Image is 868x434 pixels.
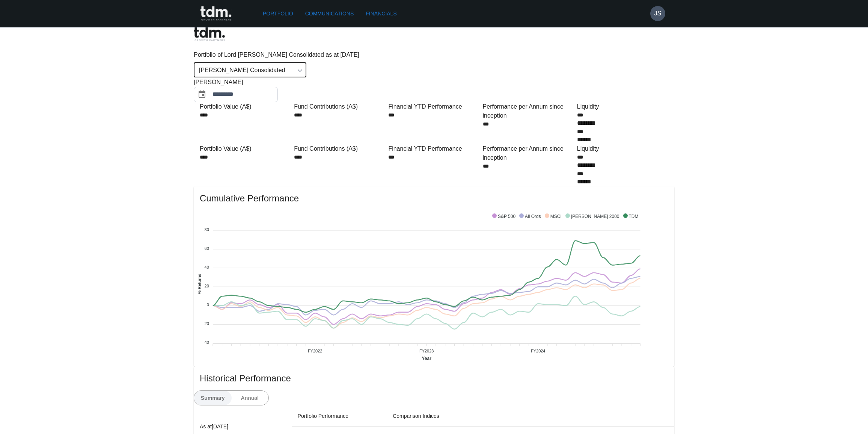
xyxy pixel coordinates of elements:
h6: JS [654,9,662,18]
tspan: FY2023 [419,349,434,353]
span: Historical Performance [200,372,668,384]
tspan: FY2022 [308,349,322,353]
span: [PERSON_NAME] [194,78,243,87]
tspan: -20 [203,321,209,326]
button: Annual [231,391,269,405]
tspan: 60 [205,246,209,251]
div: Financial YTD Performance [388,144,479,153]
div: Performance per Annum since inception [483,144,574,162]
p: As at [DATE] [200,422,286,431]
tspan: 40 [205,265,209,269]
div: [PERSON_NAME] Consolidated [194,62,306,77]
button: Choose date, selected date is Jun 30, 2025 [194,87,209,102]
div: Performance per Annum since inception [483,102,574,120]
span: S&P 500 [492,214,515,219]
div: Portfolio Value (A$) [200,102,291,111]
span: Cumulative Performance [200,192,668,204]
div: Fund Contributions (A$) [294,102,385,111]
a: Portfolio [260,7,296,21]
div: text alignment [194,390,269,405]
a: Communications [302,7,357,21]
a: Financials [363,7,399,21]
span: TDM [623,214,639,219]
tspan: -40 [203,340,209,345]
div: Liquidity [577,102,668,111]
div: Portfolio Value (A$) [200,144,291,153]
th: Portfolio Performance [292,405,387,427]
div: Financial YTD Performance [388,102,479,111]
text: Year [422,356,432,361]
th: Comparison Indices [387,405,674,427]
tspan: FY2024 [531,349,546,353]
tspan: 20 [205,284,209,288]
div: Liquidity [577,144,668,153]
div: Fund Contributions (A$) [294,144,385,153]
text: % Returns [197,274,202,294]
span: [PERSON_NAME] 2000 [565,214,619,219]
span: MSCI [545,214,562,219]
span: All Ords [519,214,541,219]
p: Portfolio of Lord [PERSON_NAME] Consolidated as at [DATE] [194,50,674,59]
tspan: 0 [207,302,209,307]
button: JS [650,6,665,21]
tspan: 80 [205,227,209,231]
